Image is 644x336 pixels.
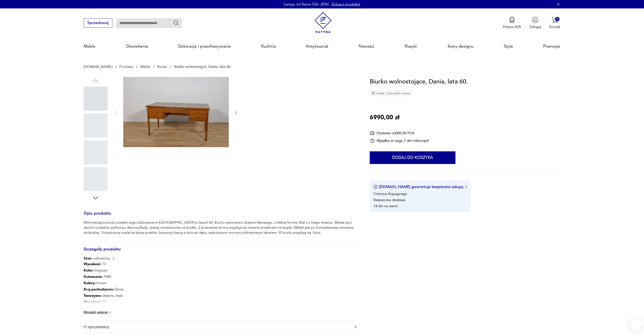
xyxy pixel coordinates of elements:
li: Bezpieczna dostawa [374,198,405,202]
button: Rozwiń więcej [84,310,112,314]
p: drewno, teak [84,293,149,299]
img: Ikona plusa [354,325,357,328]
p: 73 [84,261,149,267]
img: Ikona strzałki w prawo [466,186,467,188]
p: Lampy od Same Old -20%! [284,2,329,7]
button: Szukaj [173,20,179,26]
img: chevron down [108,310,112,314]
div: 0 [555,17,560,21]
li: 14 dni na zwrot [374,204,398,208]
div: Unikat - tylko jedna sztuka! [370,90,412,97]
img: Ikona koszyka [552,17,558,23]
img: Ikona certyfikatu [374,185,378,189]
p: Patyna B2B [503,24,521,29]
a: Style [504,37,513,56]
b: Wysokość : [84,262,101,266]
h1: Biurko wolnostojące, Dania, lata 60. [370,77,468,87]
p: 73 [84,299,149,305]
a: Sprzedawaj [84,22,112,25]
h3: Szczegóły produktu [84,248,357,256]
a: Antykwariat [306,37,328,56]
a: Meble [140,65,150,69]
li: Ochrona Kupującego [374,191,407,196]
b: Tworzywo : [84,293,102,298]
iframe: Smartsupp widget button [630,319,641,331]
p: brązowy [84,267,149,274]
b: Stan: [84,256,92,261]
b: Wysokość : [84,300,101,304]
img: Ikona medalu [509,17,515,23]
a: Klasyki [404,37,417,56]
p: brown [84,280,149,286]
a: Ikona medaluPatyna B2B [503,17,521,29]
b: Datowanie : [84,274,103,279]
b: Kolory : [84,281,96,285]
p: Koszyk [549,24,560,29]
b: Kolor: [84,268,94,273]
p: Biurko wolnostojące, Dania, lata 60. [174,65,231,69]
h3: Opis produktu [84,212,357,220]
img: Info icon [112,257,115,260]
p: Wolnostojące biurko zostało wyprodukowane w [GEOGRAPHIC_DATA] w latach 60. Biurko wykonane z drew... [84,220,357,235]
a: Promocje [543,37,560,56]
div: Wysyłka w ciągu 7 dni roboczych [370,138,429,143]
a: Dekoracje i przechowywanie [178,37,231,56]
button: Dodaj do koszyka [370,151,455,164]
a: [DOMAIN_NAME] [84,65,112,69]
p: Zaloguj [529,24,541,29]
p: 1960 [84,274,149,280]
button: [DOMAIN_NAME] gwarantuje bezpieczne zakupy [374,184,467,190]
a: Produkty [119,65,133,69]
button: Ikona plusaO sprzedawcy [84,321,357,333]
a: Zobacz produkty [332,2,360,7]
img: Ikonka użytkownika [532,17,538,23]
a: Kuchnia [261,37,276,56]
button: Zaloguj [529,17,541,29]
p: Dania [84,286,149,293]
b: Kraj pochodzenia : [84,287,114,292]
img: Patyna - sklep z meblami i dekoracjami vintage [312,12,334,33]
div: Dostawa od 300,00 PLN [370,130,429,136]
a: Ikony designu [448,37,474,56]
span: O sprzedawcy [84,321,351,333]
a: Biurka [157,65,167,69]
a: Oświetlenie [126,37,148,56]
button: 0Koszyk [549,17,560,29]
button: Patyna B2B [503,17,521,29]
img: Ikona dostawy [370,130,375,136]
a: Meble [84,37,95,56]
img: Ikona diamentu [371,91,375,95]
img: Zdjęcie produktu Biurko wolnostojące, Dania, lata 60. [123,77,229,147]
p: 6990,00 zł [370,113,399,122]
button: Sprzedawaj [84,18,112,28]
a: Nowości [359,37,374,56]
span: odnowiony [84,256,110,261]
